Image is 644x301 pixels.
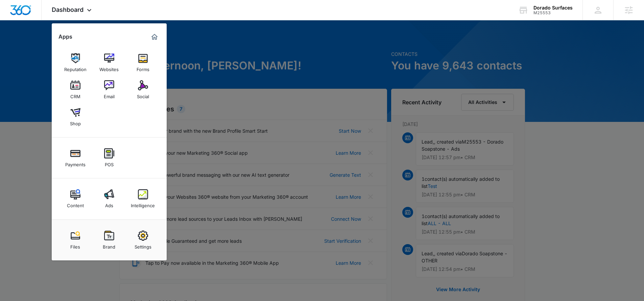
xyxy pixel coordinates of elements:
a: Content [63,186,88,212]
div: account id [533,10,573,15]
a: Forms [130,50,156,76]
div: Intelligence [131,199,155,208]
h2: Apps [58,34,72,40]
div: Websites [99,63,119,72]
div: v 4.0.25 [19,11,33,16]
div: Payments [65,158,86,167]
a: Reputation [63,50,88,76]
div: Shop [70,117,81,126]
img: logo_orange.svg [11,11,16,16]
div: Reputation [64,63,87,72]
img: tab_domain_overview_orange.svg [18,39,24,45]
div: Domain Overview [26,40,61,44]
a: Websites [96,50,122,76]
div: Settings [135,241,151,250]
a: Social [130,77,156,103]
div: Content [67,199,84,208]
div: Brand [103,241,115,250]
a: Email [96,77,122,103]
div: Email [104,90,115,99]
div: Forms [137,63,149,72]
a: Payments [63,145,88,171]
img: website_grey.svg [11,18,16,23]
a: Ads [96,186,122,212]
img: tab_keywords_by_traffic_grey.svg [67,39,73,45]
a: Files [63,227,88,253]
div: Social [137,90,149,99]
a: Settings [130,227,156,253]
a: CRM [63,77,88,103]
a: Marketing 360® Dashboard [149,31,160,42]
a: Brand [96,227,122,253]
div: account name [533,5,573,10]
a: Shop [63,104,88,130]
div: Files [70,241,80,250]
div: CRM [70,90,80,99]
div: Domain: [DOMAIN_NAME] [18,18,74,23]
div: POS [105,158,114,167]
a: Intelligence [130,186,156,212]
a: POS [96,145,122,171]
span: Dashboard [52,6,84,13]
div: Keywords by Traffic [75,40,114,44]
div: Ads [105,199,113,208]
